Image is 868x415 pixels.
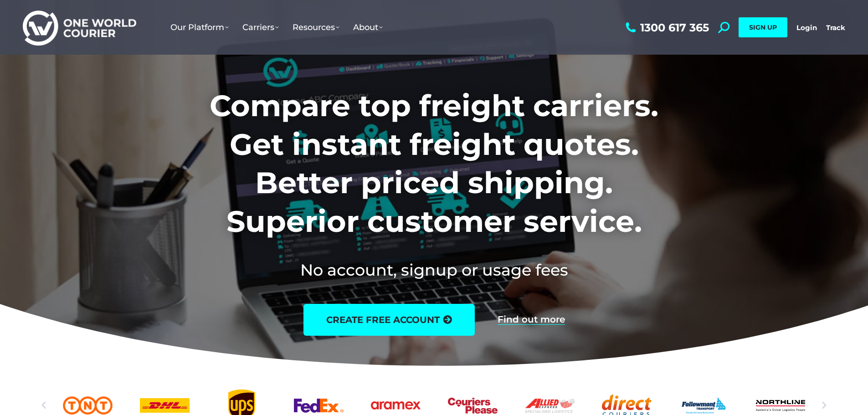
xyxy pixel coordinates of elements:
span: SIGN UP [749,23,777,31]
a: Resources [286,13,346,41]
a: Carriers [236,13,286,41]
img: One World Courier [23,9,136,46]
h1: Compare top freight carriers. Get instant freight quotes. Better priced shipping. Superior custom... [149,87,719,241]
span: Our Platform [170,22,229,32]
a: SIGN UP [739,17,787,37]
a: create free account [303,304,475,336]
a: About [346,13,390,41]
a: Our Platform [164,13,236,41]
span: Resources [293,22,339,32]
h2: No account, signup or usage fees [149,259,719,281]
a: 1300 617 365 [623,22,709,33]
a: Login [796,23,817,32]
span: Carriers [242,22,279,32]
a: Track [826,23,845,32]
span: About [353,22,383,32]
a: Find out more [498,315,565,325]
